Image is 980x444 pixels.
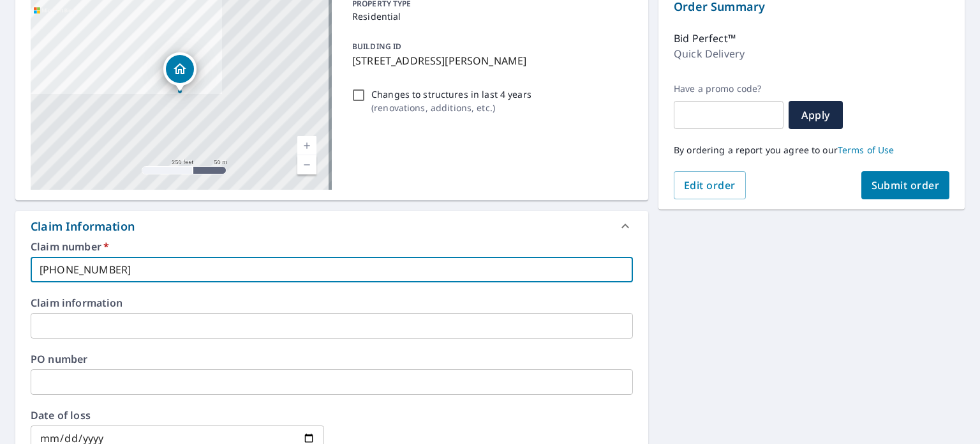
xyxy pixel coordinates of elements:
label: Have a promo code? [674,83,783,95]
span: Apply [799,108,833,122]
button: Apply [789,101,843,129]
p: ( renovations, additions, etc. ) [371,101,531,114]
p: BUILDING ID [352,41,401,52]
a: Current Level 17, Zoom In [297,136,316,155]
div: Claim Information [31,218,135,235]
p: [STREET_ADDRESS][PERSON_NAME] [352,53,628,68]
button: Submit order [861,171,950,199]
a: Terms of Use [838,144,895,156]
p: Residential [352,10,628,23]
a: Current Level 17, Zoom Out [297,155,316,174]
button: Edit order [674,171,746,199]
span: Edit order [684,178,736,192]
p: Quick Delivery [674,46,745,61]
span: Submit order [872,178,940,192]
label: Claim number [31,241,633,252]
p: Bid Perfect™ [674,31,736,46]
label: Claim information [31,298,633,308]
label: Date of loss [31,410,324,420]
label: PO number [31,354,633,364]
div: Dropped pin, building 1, Residential property, 1108 Holly Tree Farms Rd Brentwood, TN 37027 [163,52,197,92]
p: Changes to structures in last 4 years [371,88,531,101]
p: By ordering a report you agree to our [674,144,949,156]
div: Claim Information [15,211,648,241]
